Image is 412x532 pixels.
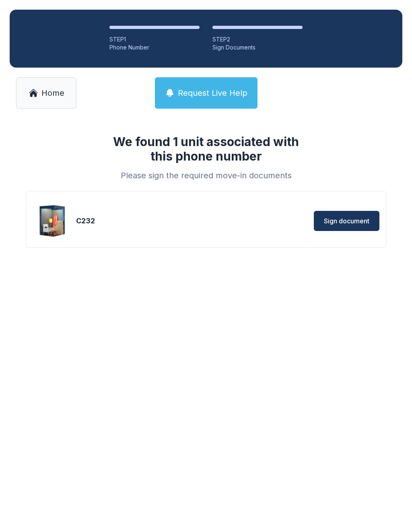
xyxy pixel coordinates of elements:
div: C232 [76,215,235,227]
div: Phone Number [109,43,200,52]
span: Sign document [324,216,369,226]
div: Please sign the required move-in documents [103,170,309,181]
div: Sign Documents [212,43,303,52]
span: Home [41,87,64,99]
span: Request Live Help [178,87,247,99]
div: STEP 1 [109,35,200,43]
h1: We found 1 unit associated with this phone number [103,134,309,163]
div: STEP 2 [212,35,303,43]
